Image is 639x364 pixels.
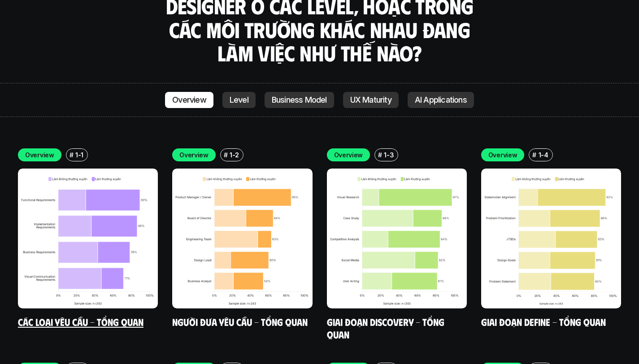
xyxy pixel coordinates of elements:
[327,316,447,340] a: Giai đoạn Discovery - Tổng quan
[230,150,239,160] p: 1-2
[265,92,334,108] a: Business Model
[415,95,467,104] p: AI Applications
[350,95,391,104] p: UX Maturity
[384,150,394,160] p: 1-3
[408,92,474,108] a: AI Applications
[378,152,382,158] h6: #
[539,150,548,160] p: 1-4
[334,150,363,160] p: Overview
[230,95,248,104] p: Level
[172,95,206,104] p: Overview
[272,95,327,104] p: Business Model
[481,316,606,328] a: Giai đoạn Define - Tổng quan
[224,152,228,158] h6: #
[179,150,209,160] p: Overview
[172,316,308,328] a: Người đưa yêu cầu - Tổng quan
[532,152,536,158] h6: #
[488,150,517,160] p: Overview
[18,316,143,328] a: Các loại yêu cầu - Tổng quan
[75,150,83,160] p: 1-1
[343,92,399,108] a: UX Maturity
[25,150,54,160] p: Overview
[70,152,74,158] h6: #
[222,92,256,108] a: Level
[165,92,213,108] a: Overview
